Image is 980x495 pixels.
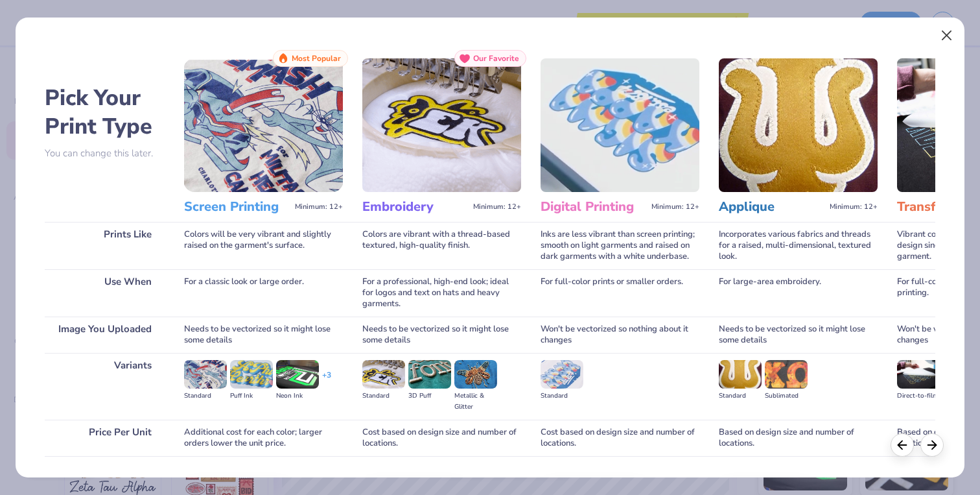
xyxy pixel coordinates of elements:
[541,360,583,389] img: Standard
[45,317,165,353] div: Image You Uploaded
[184,317,343,353] div: Needs to be vectorized so it might lose some details
[362,391,405,402] div: Standard
[454,391,497,413] div: Metallic & Glitter
[765,391,808,402] div: Sublimated
[362,420,521,456] div: Cost based on design size and number of locations.
[935,23,959,48] button: Close
[719,199,824,215] h3: Applique
[651,202,699,211] span: Minimum: 12+
[184,360,227,389] img: Standard
[276,360,319,389] img: Neon Ink
[45,84,165,141] h2: Pick Your Print Type
[454,360,497,389] img: Metallic & Glitter
[408,360,451,389] img: 3D Puff
[719,317,878,353] div: Needs to be vectorized so it might lose some details
[541,317,699,353] div: Won't be vectorized so nothing about it changes
[230,391,273,402] div: Puff Ink
[362,360,405,389] img: Standard
[473,54,519,63] span: Our Favorite
[362,222,521,269] div: Colors are vibrant with a thread-based textured, high-quality finish.
[230,360,273,389] img: Puff Ink
[292,54,341,63] span: Most Popular
[719,360,762,389] img: Standard
[541,58,699,192] img: Digital Printing
[719,420,878,456] div: Based on design size and number of locations.
[45,269,165,317] div: Use When
[541,269,699,317] div: For full-color prints or smaller orders.
[295,202,343,211] span: Minimum: 12+
[184,58,343,192] img: Screen Printing
[45,148,165,159] p: You can change this later.
[541,420,699,456] div: Cost based on design size and number of locations.
[362,317,521,353] div: Needs to be vectorized so it might lose some details
[719,391,762,402] div: Standard
[897,360,940,389] img: Direct-to-film
[276,391,319,402] div: Neon Ink
[45,222,165,269] div: Prints Like
[473,202,521,211] span: Minimum: 12+
[184,199,290,215] h3: Screen Printing
[362,199,468,215] h3: Embroidery
[45,420,165,456] div: Price Per Unit
[719,269,878,317] div: For large-area embroidery.
[362,269,521,317] div: For a professional, high-end look; ideal for logos and text on hats and heavy garments.
[184,420,343,456] div: Additional cost for each color; larger orders lower the unit price.
[408,391,451,402] div: 3D Puff
[362,58,521,192] img: Embroidery
[541,222,699,269] div: Inks are less vibrant than screen printing; smooth on light garments and raised on dark garments ...
[765,360,808,389] img: Sublimated
[184,222,343,269] div: Colors will be very vibrant and slightly raised on the garment's surface.
[541,199,646,215] h3: Digital Printing
[541,391,583,402] div: Standard
[719,222,878,269] div: Incorporates various fabrics and threads for a raised, multi-dimensional, textured look.
[184,269,343,317] div: For a classic look or large order.
[45,353,165,420] div: Variants
[322,370,331,392] div: + 3
[897,391,940,402] div: Direct-to-film
[830,202,878,211] span: Minimum: 12+
[184,391,227,402] div: Standard
[719,58,878,192] img: Applique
